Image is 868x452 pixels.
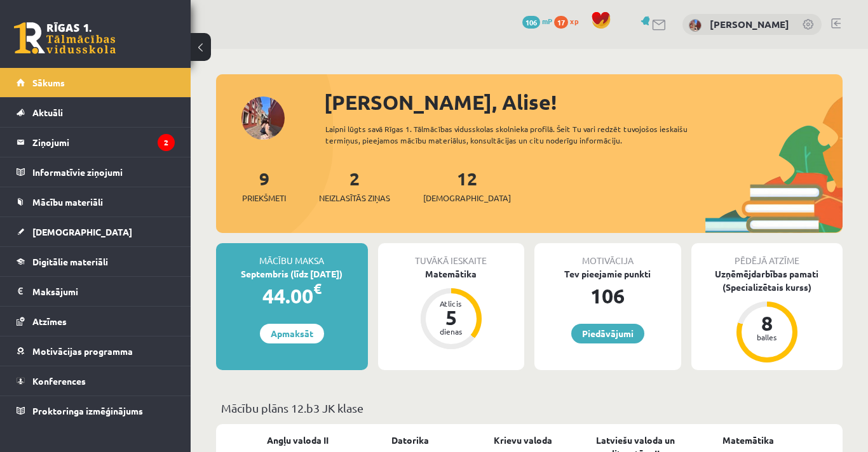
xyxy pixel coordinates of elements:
[32,196,103,208] span: Mācību materiāli
[32,256,108,267] span: Digitālie materiāli
[748,313,786,333] div: 8
[32,107,63,118] span: Aktuāli
[691,243,843,267] div: Pēdējā atzīme
[423,192,511,204] span: [DEMOGRAPHIC_DATA]
[32,405,143,416] span: Proktoringa izmēģinājums
[570,16,578,26] span: xp
[32,277,175,306] legend: Maksājumi
[17,217,175,246] a: [DEMOGRAPHIC_DATA]
[221,399,837,416] p: Mācību plāns 12.b3 JK klase
[32,375,86,387] span: Konferences
[391,434,429,447] a: Datorika
[17,247,175,276] a: Digitālie materiāli
[691,267,843,364] a: Uzņēmējdarbības pamati (Specializētais kurss) 8 balles
[710,18,789,30] a: [PERSON_NAME]
[542,16,552,26] span: mP
[722,434,774,447] a: Matemātika
[17,187,175,216] a: Mācību materiāli
[325,123,702,146] div: Laipni lūgts savā Rīgas 1. Tālmācības vidusskolas skolnieka profilā. Šeit Tu vari redzēt tuvojošo...
[242,167,286,204] a: 9Priekšmeti
[242,192,286,204] span: Priekšmeti
[17,68,175,97] a: Sākums
[32,77,65,88] span: Sākums
[32,157,175,187] legend: Informatīvie ziņojumi
[319,167,390,204] a: 2Neizlasītās ziņas
[313,279,322,298] span: €
[522,16,552,26] a: 106 mP
[534,281,681,311] div: 106
[748,333,786,341] div: balles
[17,366,175,395] a: Konferences
[554,16,585,26] a: 17 xp
[534,243,681,267] div: Motivācija
[32,226,132,237] span: [DEMOGRAPHIC_DATA]
[432,300,470,307] div: Atlicis
[216,243,368,267] div: Mācību maksa
[17,98,175,127] a: Aktuāli
[17,128,175,157] a: Ziņojumi2
[17,157,175,187] a: Informatīvie ziņojumi
[554,16,568,29] span: 17
[432,328,470,335] div: dienas
[267,434,329,447] a: Angļu valoda II
[432,307,470,328] div: 5
[32,345,133,357] span: Motivācijas programma
[17,396,175,425] a: Proktoringa izmēģinājums
[216,281,368,311] div: 44.00
[216,267,368,281] div: Septembris (līdz [DATE])
[17,336,175,366] a: Motivācijas programma
[691,267,843,294] div: Uzņēmējdarbības pamati (Specializētais kurss)
[32,128,175,157] legend: Ziņojumi
[32,316,67,327] span: Atzīmes
[324,87,843,117] div: [PERSON_NAME], Alise!
[689,19,702,32] img: Alise Veženkova
[260,324,324,343] a: Apmaksāt
[522,16,540,29] span: 106
[423,167,511,204] a: 12[DEMOGRAPHIC_DATA]
[571,324,644,343] a: Piedāvājumi
[158,134,175,151] i: 2
[17,277,175,306] a: Maksājumi
[378,267,525,351] a: Matemātika Atlicis 5 dienas
[378,243,525,267] div: Tuvākā ieskaite
[319,192,390,204] span: Neizlasītās ziņas
[534,267,681,281] div: Tev pieejamie punkti
[17,307,175,336] a: Atzīmes
[14,22,116,54] a: Rīgas 1. Tālmācības vidusskola
[494,434,552,447] a: Krievu valoda
[378,267,525,281] div: Matemātika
